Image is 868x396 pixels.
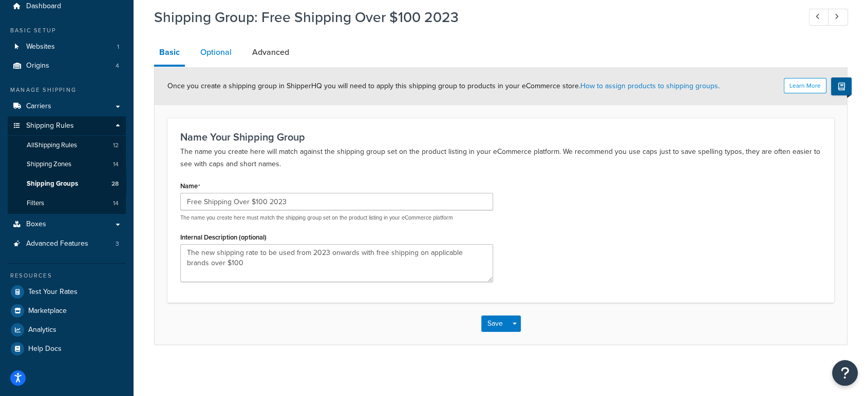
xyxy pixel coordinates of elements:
[8,155,126,174] li: Shipping Zones
[27,199,44,208] span: Filters
[26,2,61,11] span: Dashboard
[8,56,126,75] a: Origins4
[180,146,821,170] p: The name you create here will match against the shipping group set on the product listing in your...
[28,345,62,353] span: Help Docs
[831,77,852,95] button: Show Help Docs
[8,174,126,193] li: Shipping Groups
[8,116,126,214] li: Shipping Rules
[28,288,78,296] span: Test Your Rates
[116,240,119,248] span: 3
[8,37,126,56] a: Websites1
[247,40,294,65] a: Advanced
[8,215,126,234] a: Boxes
[154,7,790,27] h1: Shipping Group: Free Shipping Over $100 2023
[180,182,200,190] label: Name
[113,160,119,169] span: 14
[26,43,55,51] span: Websites
[180,233,267,241] label: Internal Description (optional)
[8,283,126,301] a: Test Your Rates
[26,220,46,229] span: Boxes
[8,194,126,213] li: Filters
[8,234,126,253] li: Advanced Features
[117,43,119,51] span: 1
[8,340,126,358] a: Help Docs
[809,9,829,26] a: Previous Record
[167,81,720,91] span: Once you create a shipping group in ShipperHQ you will need to apply this shipping group to produ...
[195,40,237,65] a: Optional
[8,97,126,116] a: Carriers
[26,102,51,111] span: Carriers
[180,131,821,143] h3: Name Your Shipping Group
[8,271,126,280] div: Resources
[8,155,126,174] a: Shipping Zones14
[116,62,119,70] span: 4
[180,244,493,282] textarea: The new shipping rate to be used from 2023 onwards with free shipping on applicable brands over $100
[27,141,77,150] span: All Shipping Rules
[27,180,78,188] span: Shipping Groups
[8,136,126,155] a: AllShipping Rules12
[154,40,185,67] a: Basic
[784,78,826,93] button: Learn More
[481,315,509,332] button: Save
[8,116,126,135] a: Shipping Rules
[8,234,126,253] a: Advanced Features3
[8,174,126,193] a: Shipping Groups28
[27,160,71,169] span: Shipping Zones
[113,141,119,150] span: 12
[8,86,126,94] div: Manage Shipping
[580,81,718,91] a: How to assign products to shipping groups
[28,307,67,315] span: Marketplace
[8,302,126,320] a: Marketplace
[8,56,126,75] li: Origins
[180,214,493,222] p: The name you create here must match the shipping group set on the product listing in your eCommer...
[8,194,126,213] a: Filters14
[113,199,119,208] span: 14
[26,62,49,70] span: Origins
[8,26,126,35] div: Basic Setup
[26,122,74,130] span: Shipping Rules
[28,326,56,334] span: Analytics
[828,9,848,26] a: Next Record
[111,180,119,188] span: 28
[26,240,88,248] span: Advanced Features
[8,37,126,56] li: Websites
[832,360,858,386] button: Open Resource Center
[8,321,126,339] a: Analytics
